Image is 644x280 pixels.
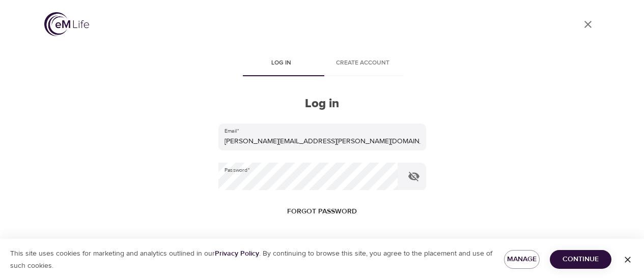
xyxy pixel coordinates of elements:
span: Create account [328,58,398,69]
img: logo [44,12,89,36]
a: close [576,12,600,37]
span: Log in [247,58,316,69]
a: Privacy Policy [215,249,259,258]
button: Continue [550,250,611,269]
button: Manage [504,250,540,269]
span: Forgot password [287,205,357,218]
span: Continue [558,253,603,266]
span: Manage [512,253,531,266]
div: disabled tabs example [218,52,426,76]
h2: Log in [218,97,426,111]
span: Remember Me [234,238,281,249]
button: Forgot password [283,202,361,221]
